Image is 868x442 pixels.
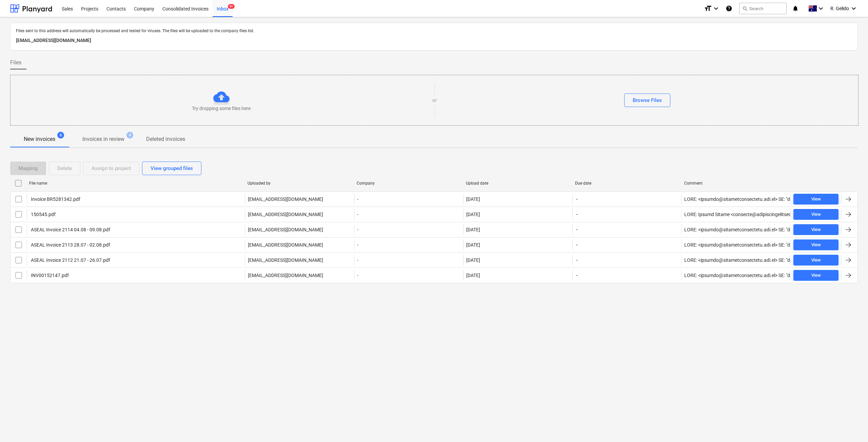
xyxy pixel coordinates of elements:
[792,4,799,13] i: notifications
[142,162,201,175] button: View grouped files
[16,37,852,45] p: [EMAIL_ADDRESS][DOMAIN_NAME]
[811,195,821,203] div: View
[466,257,480,263] div: [DATE]
[793,270,839,281] button: View
[575,226,578,233] span: -
[811,272,821,279] div: View
[248,211,323,218] p: [EMAIL_ADDRESS][DOMAIN_NAME]
[811,226,821,234] div: View
[575,257,578,264] span: -
[793,255,839,266] button: View
[684,181,788,186] div: Comment
[57,132,64,139] span: 6
[575,181,679,186] div: Due date
[811,256,821,264] div: View
[30,273,69,278] div: INV00152147.pdf
[354,270,463,281] div: -
[575,272,578,279] span: -
[248,226,323,233] p: [EMAIL_ADDRESS][DOMAIN_NAME]
[354,239,463,250] div: -
[354,209,463,220] div: -
[575,196,578,203] span: -
[726,4,732,13] i: Knowledge base
[811,241,821,249] div: View
[192,105,251,112] p: Try dropping some files here
[357,181,460,186] div: Company
[466,181,570,186] div: Upload date
[466,242,480,248] div: [DATE]
[228,4,235,9] span: 9+
[248,196,323,203] p: [EMAIL_ADDRESS][DOMAIN_NAME]
[817,4,825,13] i: keyboard_arrow_down
[30,242,110,248] div: ASEAL Invoice 2113 28.07 - 02.08.pdf
[830,6,849,11] span: R. Gelido
[811,211,821,218] div: View
[30,212,56,217] div: 150545.pdf
[248,257,323,264] p: [EMAIL_ADDRESS][DOMAIN_NAME]
[575,211,578,218] span: -
[30,196,80,202] div: Invoice BR5281342.pdf
[793,194,839,205] button: View
[834,409,868,442] iframe: Chat Widget
[466,196,480,202] div: [DATE]
[466,273,480,278] div: [DATE]
[30,227,110,232] div: ASEAL Invoice 2114 04.08 - 09.08.pdf
[793,239,839,250] button: View
[146,135,185,143] p: Deleted invoices
[432,97,437,104] p: or
[248,181,351,186] div: Uploaded by
[704,4,712,13] i: format_size
[633,96,662,105] div: Browse Files
[29,181,242,186] div: File name
[24,135,55,143] p: New invoices
[575,241,578,248] span: -
[82,135,124,143] p: Invoices in review
[712,4,720,13] i: keyboard_arrow_down
[354,255,463,266] div: -
[126,132,133,139] span: 4
[30,257,110,263] div: ASEAL Invoice 2112 21.07 - 26.07.pdf
[624,93,670,107] button: Browse Files
[10,75,859,126] div: Try dropping some files hereorBrowse Files
[793,209,839,220] button: View
[151,164,193,173] div: View grouped files
[354,224,463,235] div: -
[793,224,839,235] button: View
[248,272,323,279] p: [EMAIL_ADDRESS][DOMAIN_NAME]
[739,3,787,14] button: Search
[742,6,748,11] span: search
[248,241,323,248] p: [EMAIL_ADDRESS][DOMAIN_NAME]
[16,28,852,34] p: Files sent to this address will automatically be processed and tested for viruses. The files will...
[10,59,21,67] span: Files
[850,4,858,13] i: keyboard_arrow_down
[354,194,463,205] div: -
[466,227,480,232] div: [DATE]
[466,212,480,217] div: [DATE]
